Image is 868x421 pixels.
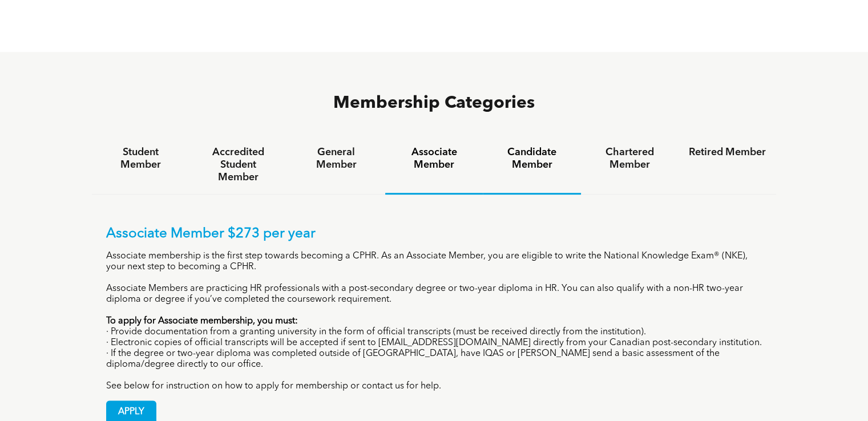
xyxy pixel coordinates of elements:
[200,146,277,184] h4: Accredited Student Member
[106,284,762,305] p: Associate Members are practicing HR professionals with a post-secondary degree or two-year diplom...
[106,317,298,326] strong: To apply for Associate membership, you must:
[493,146,570,171] h4: Candidate Member
[689,146,766,159] h4: Retired Member
[102,146,179,171] h4: Student Member
[106,338,762,349] p: · Electronic copies of official transcripts will be accepted if sent to [EMAIL_ADDRESS][DOMAIN_NA...
[591,146,668,171] h4: Chartered Member
[106,226,762,242] p: Associate Member $273 per year
[106,381,762,392] p: See below for instruction on how to apply for membership or contact us for help.
[106,327,762,338] p: · Provide documentation from a granting university in the form of official transcripts (must be r...
[106,349,762,370] p: · If the degree or two-year diploma was completed outside of [GEOGRAPHIC_DATA], have IQAS or [PER...
[333,95,535,112] span: Membership Categories
[395,146,473,171] h4: Associate Member
[106,251,762,273] p: Associate membership is the first step towards becoming a CPHR. As an Associate Member, you are e...
[297,146,374,171] h4: General Member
